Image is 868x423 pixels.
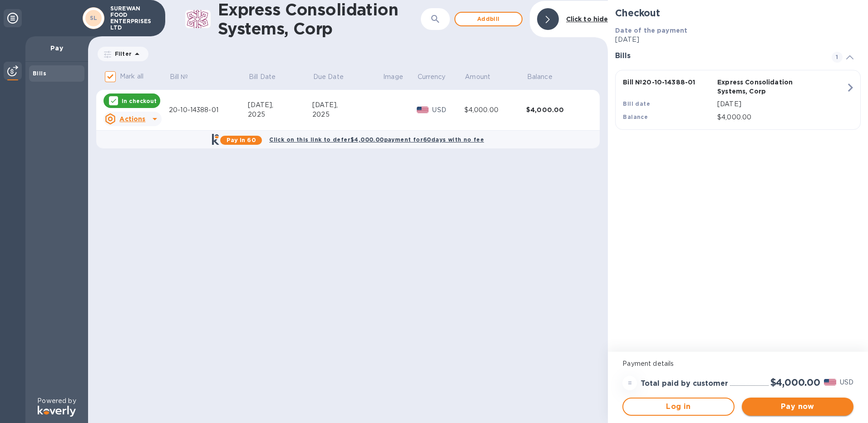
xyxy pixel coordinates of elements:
p: Currency [418,72,446,82]
span: 1 [832,52,843,63]
b: Click on this link to defer $4,000.00 payment for 60 days with no fee [269,136,484,143]
div: 2025 [312,110,382,119]
h2: $4,000.00 [770,377,820,388]
div: [DATE], [248,100,312,110]
u: Actions [119,115,145,123]
div: = [622,376,637,390]
p: Bill № [170,72,188,82]
b: SL [90,15,98,21]
span: Bill Date [249,72,287,82]
h3: Total paid by customer [641,379,728,388]
b: Date of the payment [615,27,687,34]
p: [DATE] [717,99,846,109]
span: Add bill [463,14,514,25]
p: SUREWAN FOOD ENTERPRISES LTD [110,5,156,31]
p: USD [840,378,853,387]
p: Bill № 20-10-14388-01 [623,78,714,87]
span: Pay now [749,401,846,412]
div: $4,000.00 [464,105,526,115]
p: Balance [527,72,552,82]
p: Filter [111,50,132,58]
p: USD [432,105,464,115]
span: Balance [527,72,564,82]
b: Pay in 60 [227,137,256,143]
div: [DATE], [312,100,382,110]
span: Log in [631,401,726,412]
b: Bill date [623,100,650,107]
div: $4,000.00 [526,105,588,114]
button: Addbill [454,12,523,26]
p: Amount [465,72,490,82]
p: Express Consolidation Systems, Corp [717,78,808,96]
span: Due Date [313,72,355,82]
span: Amount [465,72,502,82]
h2: Checkout [615,7,861,19]
p: In checkout [122,97,157,105]
button: Pay now [742,398,853,416]
span: Bill № [170,72,200,82]
b: Click to hide [566,15,608,23]
p: Bill Date [249,72,276,82]
p: Mark all [120,72,143,81]
button: Log in [622,398,734,416]
p: Pay [33,44,81,53]
button: Bill №20-10-14388-01Express Consolidation Systems, CorpBill date[DATE]Balance$4,000.00 [615,70,861,130]
p: [DATE] [615,35,861,44]
p: Due Date [313,72,344,82]
div: 20-10-14388-01 [169,105,248,115]
b: Bills [33,70,46,77]
h3: Bills [615,52,821,60]
img: Logo [38,406,76,417]
p: Powered by [37,396,76,406]
b: Balance [623,113,648,120]
div: 2025 [248,110,312,119]
img: USD [417,107,429,113]
p: Image [383,72,403,82]
p: Payment details [622,359,853,369]
p: $4,000.00 [717,113,846,122]
img: USD [824,379,836,385]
